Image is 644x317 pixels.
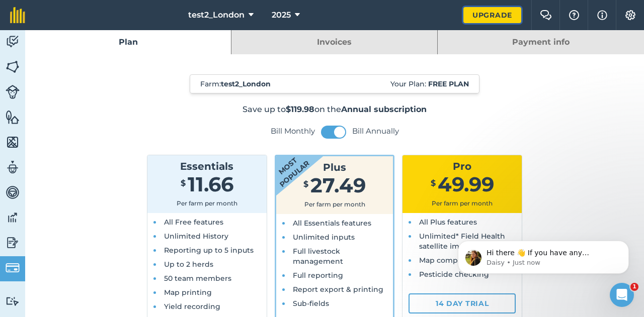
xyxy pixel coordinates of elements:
a: Payment info [438,30,644,54]
span: 50 team members [164,274,231,283]
span: Farm : [200,79,271,89]
span: Unlimited inputs [293,233,355,242]
span: Yield recording [164,302,220,311]
span: 49.99 [438,172,494,196]
iframe: Intercom notifications message [443,220,644,290]
span: All Plus features [419,218,477,227]
strong: Annual subscription [341,104,427,114]
span: 27.49 [310,173,366,197]
p: Save up to on the [78,103,591,116]
strong: Most popular [246,127,329,203]
strong: test2_London [221,79,271,88]
img: svg+xml;base64,PD94bWwgdmVyc2lvbj0iMS4wIiBlbmNvZGluZz0idXRmLTgiPz4KPCEtLSBHZW5lcmF0b3I6IEFkb2JlIE... [6,34,20,49]
img: A question mark icon [568,10,580,20]
span: Your Plan: [390,79,469,89]
span: All Essentials features [293,219,371,228]
img: svg+xml;base64,PD94bWwgdmVyc2lvbj0iMS4wIiBlbmNvZGluZz0idXRmLTgiPz4KPCEtLSBHZW5lcmF0b3I6IEFkb2JlIE... [6,235,20,250]
span: Plus [323,161,346,173]
span: Unlimited History [164,232,228,241]
span: Per farm per month [304,200,365,208]
img: svg+xml;base64,PHN2ZyB4bWxucz0iaHR0cDovL3d3dy53My5vcmcvMjAwMC9zdmciIHdpZHRoPSI1NiIgaGVpZ2h0PSI2MC... [6,59,20,74]
span: $ [181,178,186,188]
span: $ [303,179,308,189]
span: 11.66 [188,172,233,196]
strong: Free plan [428,79,469,88]
span: Sub-fields [293,299,329,308]
img: Two speech bubbles overlapping with the left bubble in the forefront [540,10,552,20]
img: fieldmargin Logo [10,7,25,23]
span: $ [431,178,436,188]
a: Invoices [231,30,437,54]
img: svg+xml;base64,PHN2ZyB4bWxucz0iaHR0cDovL3d3dy53My5vcmcvMjAwMC9zdmciIHdpZHRoPSI1NiIgaGVpZ2h0PSI2MC... [6,135,20,150]
span: Map printing [164,288,212,297]
a: Upgrade [463,7,521,23]
a: Plan [25,30,231,54]
span: Essentials [180,160,233,172]
span: Up to 2 herds [164,260,213,269]
img: svg+xml;base64,PD94bWwgdmVyc2lvbj0iMS4wIiBlbmNvZGluZz0idXRmLTgiPz4KPCEtLSBHZW5lcmF0b3I6IEFkb2JlIE... [6,296,20,306]
span: Report export & printing [293,285,383,294]
img: svg+xml;base64,PD94bWwgdmVyc2lvbj0iMS4wIiBlbmNvZGluZz0idXRmLTgiPz4KPCEtLSBHZW5lcmF0b3I6IEFkb2JlIE... [6,160,20,175]
label: Bill Annually [352,126,399,136]
span: Full livestock management [293,247,343,266]
img: svg+xml;base64,PD94bWwgdmVyc2lvbj0iMS4wIiBlbmNvZGluZz0idXRmLTgiPz4KPCEtLSBHZW5lcmF0b3I6IEFkb2JlIE... [6,210,20,225]
span: Pro [453,160,471,172]
img: svg+xml;base64,PHN2ZyB4bWxucz0iaHR0cDovL3d3dy53My5vcmcvMjAwMC9zdmciIHdpZHRoPSIxNyIgaGVpZ2h0PSIxNy... [597,9,607,21]
img: svg+xml;base64,PHN2ZyB4bWxucz0iaHR0cDovL3d3dy53My5vcmcvMjAwMC9zdmciIHdpZHRoPSI1NiIgaGVpZ2h0PSI2MC... [6,110,20,125]
span: Pesticide checking [419,270,489,279]
a: 14 day trial [409,293,516,313]
img: svg+xml;base64,PD94bWwgdmVyc2lvbj0iMS4wIiBlbmNvZGluZz0idXRmLTgiPz4KPCEtLSBHZW5lcmF0b3I6IEFkb2JlIE... [6,261,20,275]
span: 1 [630,283,638,291]
span: Map comparison [419,256,480,265]
label: Bill Monthly [271,126,315,136]
span: Unlimited* Field Health satellite imagery analysis [419,232,510,251]
span: Per farm per month [177,199,237,207]
img: svg+xml;base64,PD94bWwgdmVyc2lvbj0iMS4wIiBlbmNvZGluZz0idXRmLTgiPz4KPCEtLSBHZW5lcmF0b3I6IEFkb2JlIE... [6,85,20,99]
span: test2_London [188,9,245,21]
img: A cog icon [624,10,636,20]
span: Reporting up to 5 inputs [164,246,254,255]
span: Full reporting [293,271,343,280]
span: 2025 [272,9,291,21]
span: All Free features [164,218,223,227]
img: svg+xml;base64,PD94bWwgdmVyc2lvbj0iMS4wIiBlbmNvZGluZz0idXRmLTgiPz4KPCEtLSBHZW5lcmF0b3I6IEFkb2JlIE... [6,185,20,200]
span: Per farm per month [432,199,493,207]
strong: $119.98 [286,104,314,114]
iframe: Intercom live chat [610,283,634,307]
